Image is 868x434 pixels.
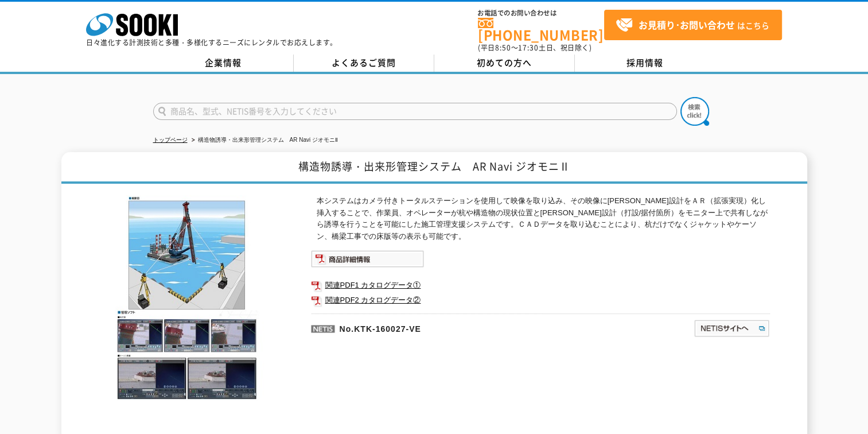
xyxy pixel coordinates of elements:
[153,137,188,143] a: トップページ
[153,103,677,120] input: 商品名、型式、NETIS番号を入力してください
[477,56,532,69] span: 初めての方へ
[604,10,782,40] a: お見積り･お問い合わせはこちら
[311,257,424,265] a: 商品詳細情報システム
[311,250,424,268] img: 商品詳細情報システム
[317,195,770,243] p: 本システムはカメラ付きトータルステーションを使用して映像を取り込み、その映像に[PERSON_NAME]設計をＡＲ（拡張実現）化し挿入することで、作業員、オペレーターが杭や構造物の現状位置と[P...
[495,42,511,53] span: 8:50
[99,195,277,400] img: 構造物誘導・出来形管理システム AR Navi ジオモニⅡ
[311,293,770,308] a: 関連PDF2 カタログデータ②
[478,18,604,41] a: [PHONE_NUMBER]
[575,55,715,72] a: 採用情報
[311,278,770,293] a: 関連PDF1 カタログデータ①
[518,42,539,53] span: 17:30
[616,17,769,34] span: はこちら
[189,134,338,146] li: 構造物誘導・出来形管理システム AR Navi ジオモニⅡ
[694,319,770,338] img: NETISサイトへ
[311,313,583,341] p: No.KTK-160027-VE
[153,55,294,72] a: 企業情報
[434,55,575,72] a: 初めての方へ
[639,18,735,32] strong: お見積り･お問い合わせ
[294,55,434,72] a: よくあるご質問
[61,152,807,184] h1: 構造物誘導・出来形管理システム AR Navi ジオモニⅡ
[478,10,604,17] span: お電話でのお問い合わせは
[86,39,337,46] p: 日々進化する計測技術と多種・多様化するニーズにレンタルでお応えします。
[478,42,591,53] span: (平日 ～ 土日、祝日除く)
[680,97,709,126] img: btn_search.png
